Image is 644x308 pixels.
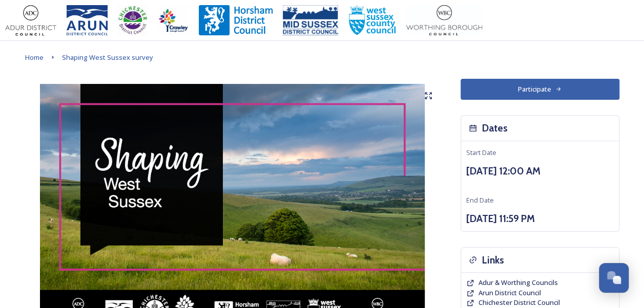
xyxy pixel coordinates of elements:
[283,5,338,36] img: 150ppimsdc%20logo%20blue.png
[479,298,560,307] span: Chichester District Council
[461,79,619,100] button: Participate
[479,278,558,288] a: Adur & Worthing Councils
[479,298,560,307] a: Chichester District Council
[25,51,44,63] a: Home
[118,5,148,36] img: CDC%20Logo%20-%20you%20may%20have%20a%20better%20version.jpg
[348,5,397,36] img: WSCCPos-Spot-25mm.jpg
[466,195,494,205] span: End Date
[466,164,614,179] h3: [DATE] 12:00 AM
[466,211,614,226] h3: [DATE] 11:59 PM
[5,5,56,36] img: Adur%20logo%20%281%29.jpeg
[599,263,629,293] button: Open Chat
[62,51,153,63] a: Shaping West Sussex survey
[25,53,44,62] span: Home
[482,253,504,268] h3: Links
[62,53,153,62] span: Shaping West Sussex survey
[479,288,541,297] span: Arun District Council
[158,5,189,36] img: Crawley%20BC%20logo.jpg
[199,5,273,36] img: Horsham%20DC%20Logo.jpg
[479,288,541,298] a: Arun District Council
[479,278,558,287] span: Adur & Worthing Councils
[466,148,496,157] span: Start Date
[67,5,108,36] img: Arun%20District%20Council%20logo%20blue%20CMYK.jpg
[406,5,482,36] img: Worthing_Adur%20%281%29.jpg
[482,121,508,136] h3: Dates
